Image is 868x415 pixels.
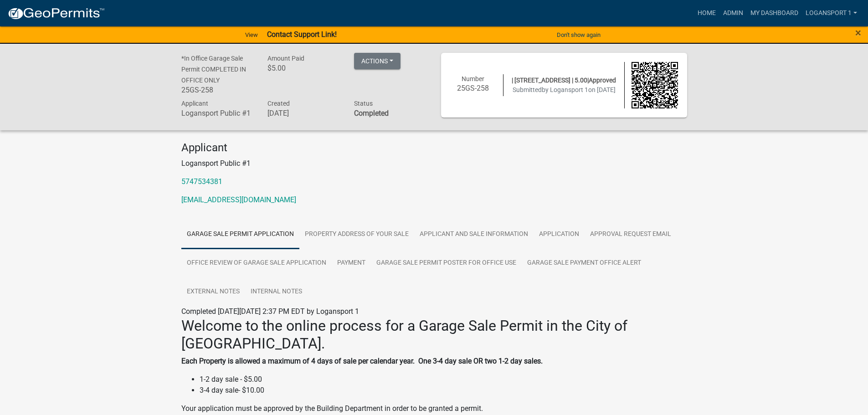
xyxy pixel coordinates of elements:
[181,220,299,249] a: Garage Sale Permit Application
[181,158,687,169] p: Logansport Public #1
[542,86,588,93] span: by Logansport 1
[522,249,647,278] a: Garage Sale Payment Office Alert
[512,77,616,84] span: | [STREET_ADDRESS] | 5.00|Approved
[802,5,861,22] a: Logansport 1
[241,27,262,42] a: View
[354,100,373,107] span: Status
[585,220,677,249] a: Approval Request Email
[632,62,678,108] img: QR code
[513,86,616,93] span: Submitted on [DATE]
[553,27,604,42] button: Don't show again
[267,30,337,39] strong: Contact Support Link!
[694,5,719,22] a: Home
[371,249,522,278] a: Garage Sale Permit Poster for Office Use
[747,5,802,22] a: My Dashboard
[354,53,401,69] button: Actions
[462,75,484,82] span: Number
[181,195,296,204] a: [EMAIL_ADDRESS][DOMAIN_NAME]
[414,220,534,249] a: Applicant and Sale Information
[245,277,308,307] a: Internal Notes
[332,249,371,278] a: Payment
[534,220,585,249] a: Application
[200,374,687,385] li: 1-2 day sale - $5.00
[181,249,332,278] a: Office Review of Garage Sale Application
[354,109,389,118] strong: Completed
[267,109,340,118] h6: [DATE]
[181,55,246,84] span: *In Office Garage Sale Permit COMPLETED IN OFFICE ONLY
[181,317,687,352] h2: Welcome to the online process for a Garage Sale Permit in the City of [GEOGRAPHIC_DATA].
[181,100,208,107] span: Applicant
[181,141,687,154] h4: Applicant
[181,109,254,118] h6: Logansport Public #1
[267,55,304,62] span: Amount Paid
[181,357,543,365] strong: Each Property is allowed a maximum of 4 days of sale per calendar year. One 3-4 day sale OR two 1...
[181,177,222,186] a: 5747534381
[200,385,687,396] li: 3-4 day sale- $10.00
[719,5,747,22] a: Admin
[181,277,245,307] a: External Notes
[855,27,861,38] button: Close
[181,86,254,94] h6: 25GS-258
[299,220,414,249] a: PROPERTY ADDRESS OF YOUR SALE
[267,100,290,107] span: Created
[181,307,359,316] span: Completed [DATE][DATE] 2:37 PM EDT by Logansport 1
[450,84,497,92] h6: 25GS-258
[855,26,861,39] span: ×
[267,64,340,72] h6: $5.00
